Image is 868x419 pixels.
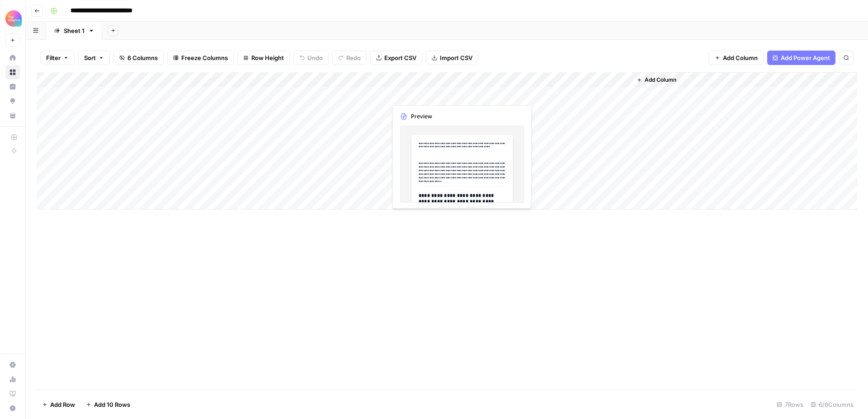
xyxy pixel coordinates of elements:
button: Undo [293,51,329,65]
div: 7 Rows [773,397,807,412]
button: Add 10 Rows [80,397,136,412]
a: Usage [5,372,20,386]
button: Row Height [237,51,290,65]
div: Sheet 1 [64,26,85,35]
button: Sort [78,51,110,65]
button: Add Column [709,51,764,65]
button: Add Power Agent [767,51,835,65]
a: Insights [5,79,20,94]
span: Filter [46,53,61,62]
a: Browse [5,65,20,79]
button: 6 Columns [113,51,164,65]
span: Redo [346,53,361,62]
a: Sheet 1 [46,22,102,40]
span: Sort [84,53,96,62]
span: Import CSV [440,53,472,62]
span: Add Column [645,76,676,84]
span: Add 10 Rows [94,400,130,409]
div: 6/6 Columns [807,397,857,412]
span: Add Row [50,400,75,409]
button: Help + Support [5,401,20,415]
span: Export CSV [384,53,416,62]
a: Opportunities [5,94,20,108]
button: Add Column [633,74,680,86]
button: Filter [40,51,75,65]
a: Settings [5,358,20,372]
span: Undo [307,53,323,62]
button: Freeze Columns [167,51,234,65]
a: Home [5,51,20,65]
a: Learning Hub [5,386,20,401]
span: Row Height [251,53,284,62]
img: Alliance Logo [5,10,22,27]
button: Export CSV [370,51,422,65]
button: Workspace: Alliance [5,7,20,30]
span: 6 Columns [127,53,158,62]
a: Your Data [5,108,20,123]
span: Add Power Agent [781,53,830,62]
button: Redo [332,51,367,65]
span: Freeze Columns [181,53,228,62]
button: Add Row [37,397,80,412]
button: Import CSV [426,51,478,65]
span: Add Column [723,53,758,62]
